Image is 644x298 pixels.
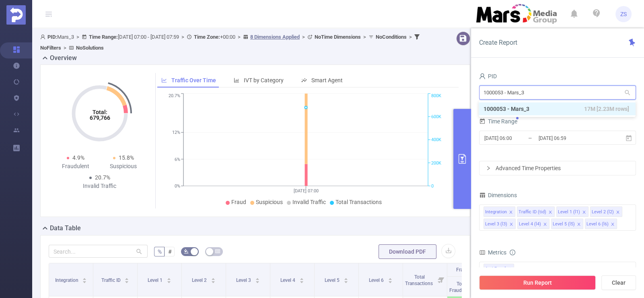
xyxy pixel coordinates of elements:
[407,34,414,40] span: >
[255,280,259,282] i: icon: caret-down
[299,277,304,279] i: icon: caret-up
[484,206,515,217] li: Integration
[184,249,189,254] i: icon: bg-colors
[519,219,541,229] div: Level 4 (l4)
[244,77,284,83] span: IVT by Category
[586,219,609,229] div: Level 6 (l6)
[456,267,479,273] span: Fraudulent
[167,277,171,281] div: Sort
[192,277,208,283] span: Level 2
[479,192,517,198] span: Dimensions
[479,118,517,125] span: Time Range
[167,280,171,282] i: icon: caret-down
[388,277,392,279] i: icon: caret-up
[175,157,180,162] tspan: 6%
[558,207,580,217] div: Level 1 (l1)
[293,188,318,194] tspan: [DATE] 07:00
[479,73,497,79] span: PID
[344,277,348,279] i: icon: caret-up
[172,130,180,135] tspan: 12%
[388,280,392,282] i: icon: caret-down
[95,174,110,181] span: 20.7%
[620,6,627,22] span: ZS
[582,210,586,215] i: icon: close
[518,207,546,217] div: Traffic ID (tid)
[231,199,246,205] span: Fraud
[100,162,148,171] div: Suspicious
[300,34,307,40] span: >
[6,5,26,25] img: Protected Media
[157,248,161,255] span: %
[484,264,514,274] span: Anti-Fraud
[292,199,326,205] span: Invalid Traffic
[616,210,620,215] i: icon: close
[590,206,622,217] li: Level 2 (l2)
[89,115,110,121] tspan: 679,766
[52,162,100,171] div: Fraudulent
[369,277,385,283] span: Level 6
[211,280,215,282] i: icon: caret-down
[76,182,123,190] div: Invalid Traffic
[167,277,171,279] i: icon: caret-up
[553,219,575,229] div: Level 5 (l5)
[479,39,517,46] span: Create Report
[49,245,148,258] input: Search...
[40,34,422,51] span: Mars_3 [DATE] 07:00 - [DATE] 07:59 +00:00
[431,114,441,119] tspan: 600K
[211,277,216,281] div: Sort
[119,154,134,161] span: 15.8%
[169,94,180,99] tspan: 20.7%
[479,102,636,115] li: 1000053 - Mars_3
[517,206,555,217] li: Traffic ID (tid)
[431,94,441,99] tspan: 800K
[311,77,343,83] span: Smart Agent
[484,133,549,144] input: Start date
[124,277,129,281] div: Sort
[584,104,629,113] span: 17M [2.23M rows]
[76,45,104,51] b: No Solutions
[299,277,304,281] div: Sort
[315,34,361,40] b: No Time Dimensions
[479,249,506,256] span: Metrics
[74,34,82,40] span: >
[40,34,47,40] i: icon: user
[551,219,583,229] li: Level 5 (l5)
[431,160,441,166] tspan: 200K
[325,277,341,283] span: Level 5
[255,277,259,279] i: icon: caret-up
[508,264,512,274] span: ✕
[125,280,129,282] i: icon: caret-down
[538,133,603,144] input: End date
[255,277,260,281] div: Sort
[194,34,220,40] b: Time Zone:
[161,77,167,83] i: icon: line-chart
[344,280,348,282] i: icon: caret-down
[235,34,243,40] span: >
[168,248,171,255] span: #
[89,34,118,40] b: Time Range:
[436,263,447,296] i: Filter menu
[585,219,617,229] li: Level 6 (l6)
[344,277,348,281] div: Sort
[485,207,507,217] div: Integration
[388,277,393,281] div: Sort
[484,219,516,229] li: Level 3 (l3)
[577,222,581,227] i: icon: close
[50,53,77,63] h2: Overview
[256,199,283,205] span: Suspicious
[592,207,614,217] div: Level 2 (l2)
[543,222,547,227] i: icon: close
[510,250,515,255] i: icon: info-circle
[55,277,80,283] span: Integration
[601,275,636,290] button: Clear
[479,73,486,79] i: icon: user
[101,277,122,283] span: Traffic ID
[179,34,187,40] span: >
[361,34,368,40] span: >
[47,34,57,40] b: PID:
[50,223,81,233] h2: Data Table
[92,109,107,115] tspan: Total:
[250,34,300,40] u: 8 Dimensions Applied
[376,34,407,40] b: No Conditions
[280,277,296,283] span: Level 4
